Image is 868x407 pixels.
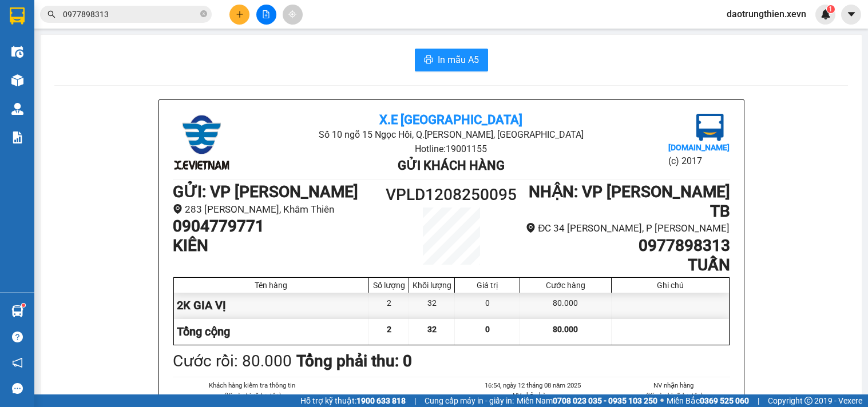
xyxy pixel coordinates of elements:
span: search [47,10,56,18]
sup: 1 [827,5,835,13]
li: 16:54, ngày 12 tháng 08 năm 2025 [477,380,590,390]
span: printer [424,55,433,66]
span: aim [288,10,296,18]
li: Số 10 ngõ 15 Ngọc Hồi, Q.[PERSON_NAME], [GEOGRAPHIC_DATA] [265,127,637,142]
span: 80.000 [553,325,578,334]
li: NV nhận hàng [477,390,590,401]
span: Miền Bắc [667,394,749,407]
img: warehouse-icon [11,74,23,86]
div: Cước rồi : 80.000 [173,349,292,374]
span: | [758,394,759,407]
span: 2 [387,325,391,334]
i: (Kí và ghi rõ họ tên) [223,392,280,400]
li: Khách hàng kiểm tra thông tin [196,380,309,390]
li: Hotline: 19001155 [265,142,637,156]
li: (c) 2017 [668,154,730,168]
div: Giá trị [458,281,517,290]
h1: 0904779771 [173,217,382,236]
span: environment [526,223,536,233]
span: copyright [804,397,812,405]
li: 283 [PERSON_NAME], Khâm Thiên [173,202,382,217]
div: Khối lượng [412,281,451,290]
span: 0 [485,325,490,334]
h1: KIÊN [173,236,382,256]
b: Gửi khách hàng [398,158,505,173]
li: ĐC 34 [PERSON_NAME], P [PERSON_NAME] [521,221,730,236]
div: 32 [409,293,455,318]
i: (Kí và ghi rõ họ tên) [645,392,702,400]
img: logo-vxr [10,7,25,25]
button: printerIn mẫu A5 [415,49,488,71]
strong: 0369 525 060 [700,396,749,405]
span: close-circle [200,9,207,20]
sup: 1 [22,304,25,307]
b: [DOMAIN_NAME] [668,143,730,152]
div: Ghi chú [615,281,726,290]
span: daotrungthien.xevn [718,7,815,21]
img: solution-icon [11,131,23,143]
div: 2K GIA VỊ [174,293,370,318]
div: 80.000 [520,293,611,318]
img: icon-new-feature [821,9,831,19]
button: aim [283,5,303,25]
li: NV nhận hàng [617,380,730,390]
div: 0 [455,293,520,318]
img: warehouse-icon [11,46,23,58]
input: Tìm tên, số ĐT hoặc mã đơn [63,8,198,21]
span: 32 [427,325,437,334]
button: file-add [256,5,276,25]
span: file-add [262,10,270,18]
img: logo.jpg [696,114,724,141]
span: notification [12,357,23,368]
b: X.E [GEOGRAPHIC_DATA] [379,113,522,127]
span: plus [236,10,244,18]
span: | [414,394,416,407]
strong: 0708 023 035 - 0935 103 250 [553,396,657,405]
img: warehouse-icon [11,103,23,115]
div: 2 [369,293,409,318]
h1: TUẤN [521,256,730,275]
h1: VPLD1208250095 [382,182,521,208]
span: message [12,383,23,394]
h1: 0977898313 [521,236,730,256]
span: In mẫu A5 [438,53,479,67]
img: logo.jpg [173,114,230,171]
img: warehouse-icon [11,305,23,317]
b: NHẬN : VP [PERSON_NAME] TB [529,182,730,221]
div: Số lượng [372,281,406,290]
span: Miền Nam [517,394,657,407]
span: question-circle [12,332,23,342]
span: caret-down [846,9,857,19]
span: Cung cấp máy in - giấy in: [425,394,514,407]
span: ⚪️ [660,398,664,403]
span: close-circle [200,10,207,17]
button: caret-down [841,5,861,25]
b: GỬI : VP [PERSON_NAME] [173,182,358,201]
div: Tên hàng [177,281,366,290]
b: Tổng phải thu: 0 [296,352,412,370]
span: Tổng cộng [177,325,230,338]
span: Hỗ trợ kỹ thuật: [300,394,406,407]
strong: 1900 633 818 [356,396,406,405]
span: environment [173,204,183,214]
button: plus [229,5,249,25]
span: 1 [829,5,833,13]
div: Cước hàng [523,281,608,290]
